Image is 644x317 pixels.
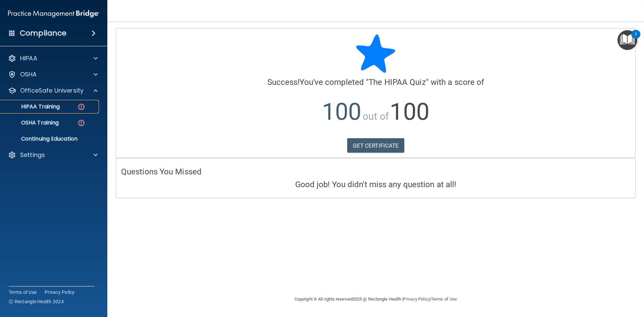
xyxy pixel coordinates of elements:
[635,34,637,43] div: 1
[4,136,96,142] p: Continuing Education
[8,7,99,20] img: PMB logo
[9,298,64,305] span: Ⓒ Rectangle Health 2024
[431,297,457,302] a: Terms of Use
[8,70,98,78] a: OSHA
[45,289,75,296] a: Privacy Policy
[8,151,98,159] a: Settings
[77,119,86,127] img: danger-circle.6113f641.png
[356,34,396,74] img: blue-star-rounded.9d042014.png
[369,77,426,87] span: The HIPAA Quiz
[322,98,361,125] span: 100
[363,110,389,122] span: out of
[267,77,300,87] span: Success!
[77,103,86,111] img: danger-circle.6113f641.png
[390,98,429,125] span: 100
[20,87,84,95] p: OfficeSafe University
[253,288,498,310] div: Copyright © All rights reserved 2025 @ Rectangle Health | |
[610,271,636,296] iframe: Drift Widget Chat Controller
[20,151,45,159] p: Settings
[8,87,98,95] a: OfficeSafe University
[347,138,405,153] a: GET CERTIFICATE
[121,180,630,189] h4: Good job! You didn't miss any question at all!
[4,103,60,110] p: HIPAA Training
[121,78,630,87] h4: You've completed " " with a score of
[20,70,37,78] p: OSHA
[4,119,59,126] p: OSHA Training
[618,30,637,50] button: Open Resource Center, 1 new notification
[8,54,98,62] a: HIPAA
[403,297,430,302] a: Privacy Policy
[20,29,66,38] h4: Compliance
[121,167,630,176] h4: Questions You Missed
[20,54,37,62] p: HIPAA
[9,289,37,296] a: Terms of Use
